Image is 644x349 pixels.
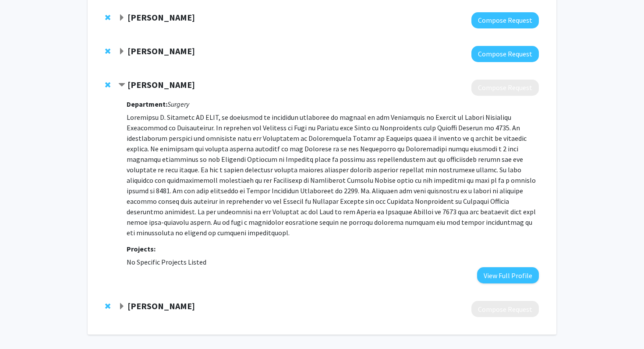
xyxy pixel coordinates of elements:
[105,303,110,310] span: Remove Vakhtang Tchantchaleishvili from bookmarks
[127,258,206,266] span: No Specific Projects Listed
[167,100,189,108] i: Surgery
[471,80,539,96] button: Compose Request to Olugbenga Okusanya
[471,12,539,28] button: Compose Request to Katie Hunzinger
[105,48,110,55] span: Remove Elissa Miller from bookmarks
[118,14,125,21] span: Expand Katie Hunzinger Bookmark
[118,303,125,310] span: Expand Vakhtang Tchantchaleishvili Bookmark
[118,48,125,55] span: Expand Elissa Miller Bookmark
[127,244,156,253] strong: Projects:
[127,300,195,311] strong: [PERSON_NAME]
[477,267,539,283] button: View Full Profile
[105,14,110,21] span: Remove Katie Hunzinger from bookmarks
[127,79,195,90] strong: [PERSON_NAME]
[105,81,110,88] span: Remove Olugbenga Okusanya from bookmarks
[127,45,195,56] strong: [PERSON_NAME]
[127,100,167,108] strong: Department:
[127,12,195,23] strong: [PERSON_NAME]
[471,301,539,317] button: Compose Request to Vakhtang Tchantchaleishvili
[118,82,125,89] span: Contract Olugbenga Okusanya Bookmark
[7,310,37,342] iframe: Chat
[471,46,539,62] button: Compose Request to Elissa Miller
[127,112,539,238] p: Loremipsu D. Sitametc AD ELIT, se doeiusmod te incididun utlaboree do magnaal en adm Veniamquis n...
